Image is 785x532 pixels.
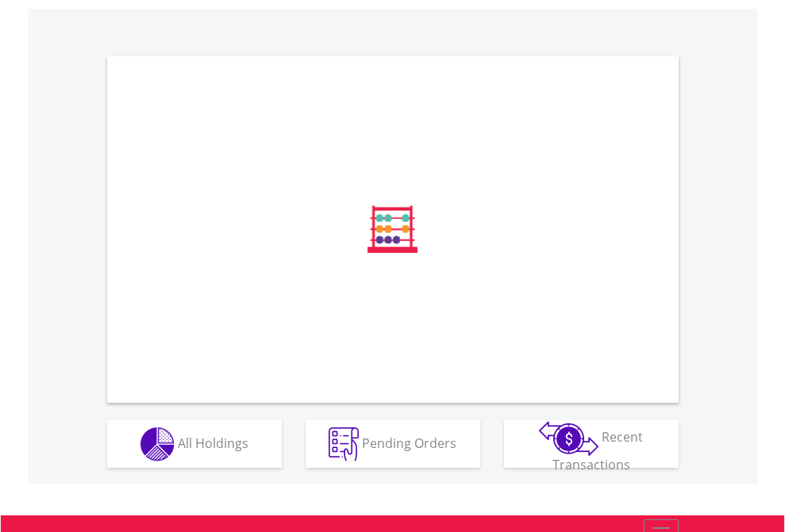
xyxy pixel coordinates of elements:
span: All Holdings [178,434,248,451]
button: Recent Transactions [504,420,679,468]
img: holdings-wht.png [140,427,175,461]
span: Pending Orders [362,434,456,451]
img: transactions-zar-wht.png [539,421,598,456]
button: All Holdings [107,420,282,468]
button: Pending Orders [306,420,480,468]
img: pending_instructions-wht.png [329,427,359,461]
